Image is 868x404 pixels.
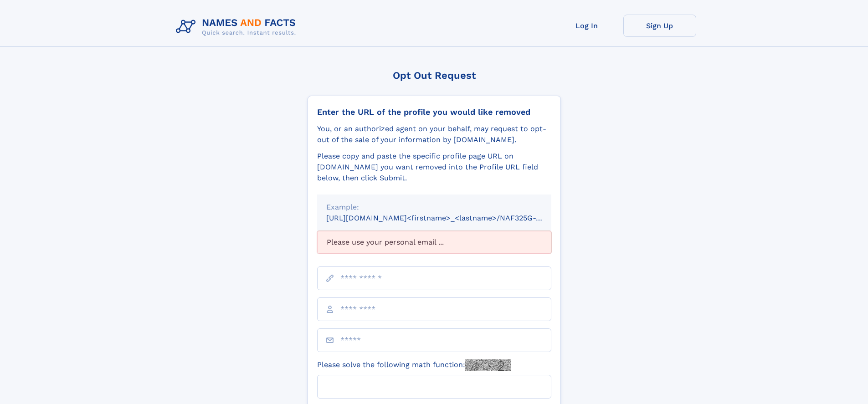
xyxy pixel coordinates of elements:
div: You, or an authorized agent on your behalf, may request to opt-out of the sale of your informatio... [317,123,551,145]
div: Please use your personal email ... [317,231,551,254]
div: Opt Out Request [308,70,561,81]
a: Sign Up [623,15,696,37]
div: Please copy and paste the specific profile page URL on [DOMAIN_NAME] you want removed into the Pr... [317,151,551,184]
label: Please solve the following math function: [317,359,511,371]
div: Enter the URL of the profile you would like removed [317,107,551,117]
img: Logo Names and Facts [172,15,303,39]
div: Example: [326,202,542,213]
a: Log In [550,15,623,37]
small: [URL][DOMAIN_NAME]<firstname>_<lastname>/NAF325G-xxxxxxxx [326,214,569,222]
